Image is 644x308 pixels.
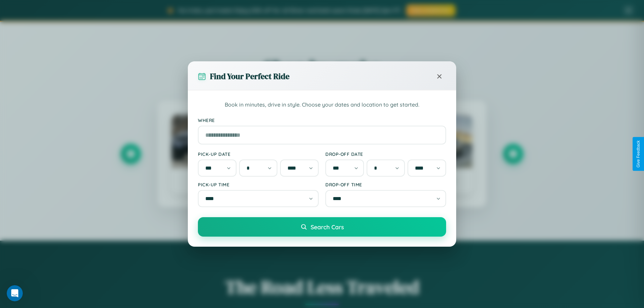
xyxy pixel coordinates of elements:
label: Pick-up Date [198,151,319,157]
span: Search Cars [311,223,344,231]
label: Drop-off Time [325,182,446,187]
p: Book in minutes, drive in style. Choose your dates and location to get started. [198,101,446,109]
h3: Find Your Perfect Ride [210,71,289,82]
label: Drop-off Date [325,151,446,157]
label: Where [198,117,446,123]
label: Pick-up Time [198,182,319,187]
button: Search Cars [198,217,446,237]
